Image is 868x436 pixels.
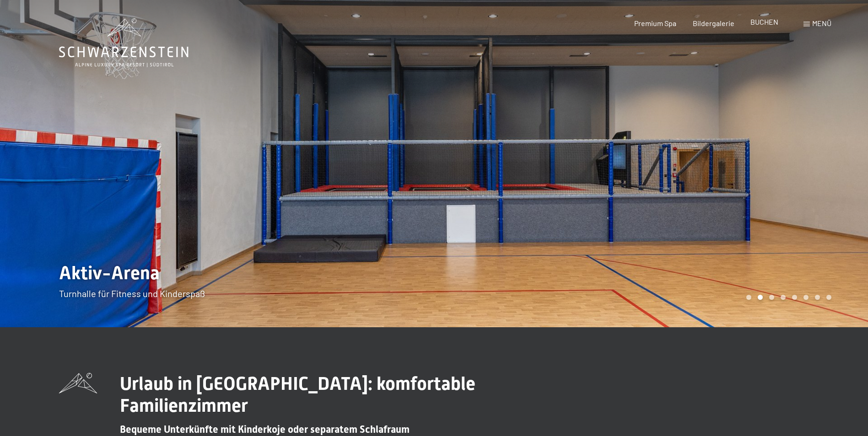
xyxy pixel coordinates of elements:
a: BUCHEN [750,17,778,26]
div: Carousel Page 6 [803,295,809,300]
div: Carousel Page 1 [746,295,751,300]
div: Carousel Page 7 [815,295,820,300]
span: Urlaub in [GEOGRAPHIC_DATA]: komfortable Familienzimmer [120,373,475,416]
a: Bildergalerie [693,19,734,27]
a: Premium Spa [634,19,676,27]
div: Carousel Pagination [743,295,831,300]
span: Einwilligung Marketing* [346,240,422,249]
div: Carousel Page 3 [769,295,774,300]
div: Carousel Page 8 [826,295,831,300]
span: Menü [812,19,831,27]
div: Carousel Page 4 [781,295,786,300]
span: Bequeme Unterkünfte mit Kinderkoje oder separatem Schlafraum [120,424,410,435]
div: Carousel Page 2 (Current Slide) [758,295,763,300]
div: Carousel Page 5 [792,295,797,300]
